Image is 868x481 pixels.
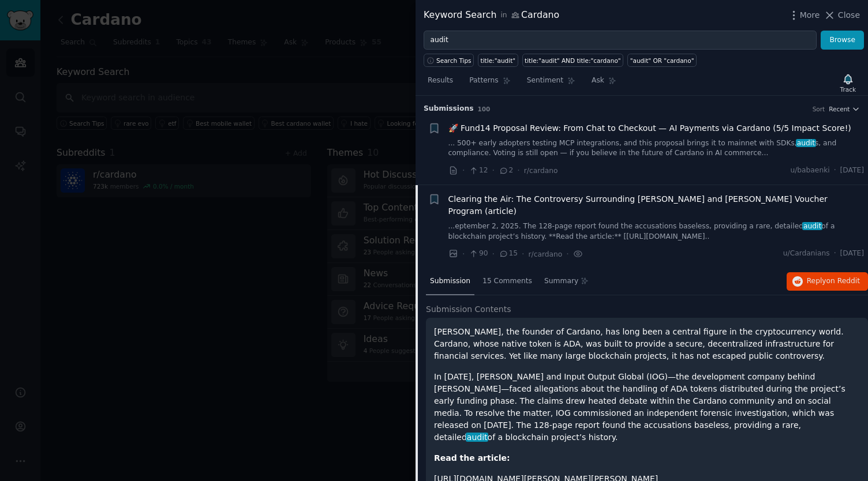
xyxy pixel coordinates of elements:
a: Patterns [465,72,514,95]
p: In [DATE], [PERSON_NAME] and Input Output Global (IOG)—the development company behind [PERSON_NAM... [434,371,860,444]
span: Close [838,9,860,21]
span: · [522,248,524,260]
div: Keyword Search Cardano [424,8,559,22]
button: More [788,9,820,21]
span: [DATE] [840,166,864,176]
span: · [517,164,519,176]
a: ... 500+ early adopters testing MCP integrations, and this proposal brings it to mainnet with SDK... [448,138,865,159]
span: r/cardano [524,167,558,175]
span: Patterns [469,76,498,86]
span: 90 [469,249,488,259]
a: ...eptember 2, 2025. The 128-page report found the accusations baseless, providing a rare, detail... [448,221,865,242]
div: Track [840,85,856,93]
span: 2 [499,166,513,176]
span: on Reddit [826,277,860,285]
span: audit [802,222,822,230]
a: 🚀 Fund14 Proposal Review: From Chat to Checkout — AI Payments via Cardano (5/5 Impact Score!) [448,122,851,134]
a: Ask [588,72,620,95]
span: u/Cardanians [783,249,830,259]
span: Reply [807,276,860,287]
button: Replyon Reddit [787,272,868,291]
span: audit [466,433,488,442]
p: [PERSON_NAME], the founder of Cardano, has long been a central figure in the cryptocurrency world... [434,326,860,362]
span: [DATE] [840,249,864,259]
strong: Read the article: [434,453,510,463]
div: "audit" OR "cardano" [630,57,694,65]
a: Results [424,72,457,95]
span: 15 [499,249,518,259]
span: u/babaenki [790,166,829,176]
div: Sort [813,105,825,113]
span: · [566,248,568,260]
span: · [462,164,465,176]
a: Clearing the Air: The Controversy Surrounding [PERSON_NAME] and [PERSON_NAME] Voucher Program (ar... [448,193,865,217]
span: 15 Comments [482,276,532,287]
span: · [462,248,465,260]
span: More [800,9,820,21]
span: · [492,164,495,176]
div: title:"audit" [481,57,516,65]
span: audit [796,139,816,147]
span: · [834,166,836,176]
span: Ask [592,76,604,86]
span: Submission Contents [426,303,511,315]
button: Search Tips [424,54,474,67]
span: Summary [544,276,578,287]
span: Submission s [424,104,474,114]
span: Recent [829,105,850,113]
input: Try a keyword related to your business [424,31,817,50]
a: "audit" OR "cardano" [627,54,697,67]
button: Close [824,9,860,21]
span: r/cardano [529,250,563,258]
a: Sentiment [523,72,579,95]
button: Browse [821,31,864,50]
span: 12 [469,166,488,176]
span: Submission [430,276,470,287]
a: title:"audit" [478,54,518,67]
span: · [492,248,495,260]
span: Search Tips [436,57,472,65]
span: in [500,10,507,21]
span: 100 [478,106,491,112]
a: title:"audit" AND title:"cardano" [522,54,624,67]
span: Results [428,76,453,86]
button: Recent [829,105,860,113]
span: Sentiment [527,76,563,86]
button: Track [836,71,860,95]
div: title:"audit" AND title:"cardano" [525,57,621,65]
span: · [834,249,836,259]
